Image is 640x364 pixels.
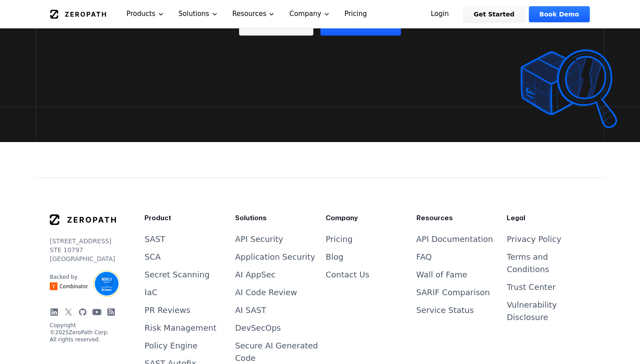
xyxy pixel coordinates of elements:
a: SCA [144,252,160,261]
img: SOC2 Type II Certified [93,270,120,297]
a: Contact Us [326,270,369,279]
a: Wall of Fame [416,270,468,279]
a: Vulnerability Disclosure [507,300,557,322]
a: Trust Center [507,282,556,292]
p: [STREET_ADDRESS] STE 10797 [GEOGRAPHIC_DATA] [50,237,116,263]
a: API Security [235,234,283,244]
a: Login [420,6,460,22]
a: AI AppSec [235,270,276,279]
a: Secret Scanning [144,270,209,279]
a: Application Security [235,252,315,261]
a: API Documentation [416,234,493,244]
a: Policy Engine [144,341,197,350]
a: IaC [144,288,157,297]
h3: Legal [507,214,590,222]
h3: Solutions [235,214,319,222]
a: Service Status [416,305,474,315]
a: Privacy Policy [507,234,561,244]
a: Pricing [326,234,353,244]
a: SARIF Comparison [416,288,490,297]
h3: Company [326,214,409,222]
a: DevSecOps [235,323,281,332]
a: Blog [326,252,344,261]
a: Blog RSS Feed [107,308,116,317]
a: SAST [144,234,165,244]
a: FAQ [416,252,432,261]
a: AI SAST [235,305,266,315]
a: AI Code Review [235,288,297,297]
a: Terms and Conditions [507,252,549,274]
h3: Product [144,214,228,222]
h3: Resources [416,214,500,222]
p: Copyright © 2025 ZeroPath Corp. All rights reserved. [50,322,116,343]
a: Book Demo [529,6,590,22]
a: Get Started [463,6,525,22]
a: Risk Management [144,323,216,332]
p: Backed by [50,273,88,281]
a: Secure AI Generated Code [235,341,318,363]
a: PR Reviews [144,305,190,315]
